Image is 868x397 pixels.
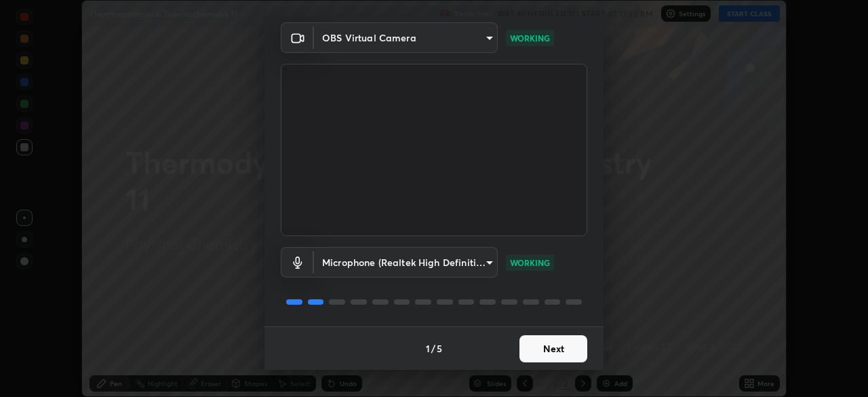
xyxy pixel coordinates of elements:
[510,32,550,44] p: WORKING
[314,247,498,278] div: OBS Virtual Camera
[431,341,435,356] h4: /
[426,341,430,356] h4: 1
[510,257,550,269] p: WORKING
[314,22,498,53] div: OBS Virtual Camera
[519,335,587,362] button: Next
[437,341,442,356] h4: 5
